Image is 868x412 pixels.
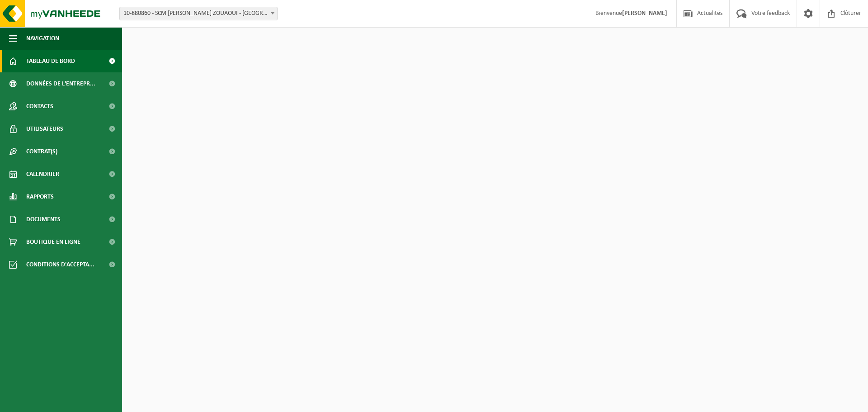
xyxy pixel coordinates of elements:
span: Conditions d'accepta... [26,253,94,276]
span: Tableau de bord [26,50,75,72]
span: Contrat(s) [26,140,57,163]
span: Utilisateurs [26,118,63,140]
span: Navigation [26,27,59,50]
span: Documents [26,208,61,231]
span: Calendrier [26,163,59,185]
strong: [PERSON_NAME] [622,10,667,17]
span: Contacts [26,95,53,118]
span: Données de l'entrepr... [26,72,95,95]
span: 10-880860 - SCM TAIBI ZOUAOUI - COURCELLES LES LENS [119,7,278,20]
span: Rapports [26,185,54,208]
span: 10-880860 - SCM TAIBI ZOUAOUI - COURCELLES LES LENS [120,7,277,20]
span: Boutique en ligne [26,231,80,253]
